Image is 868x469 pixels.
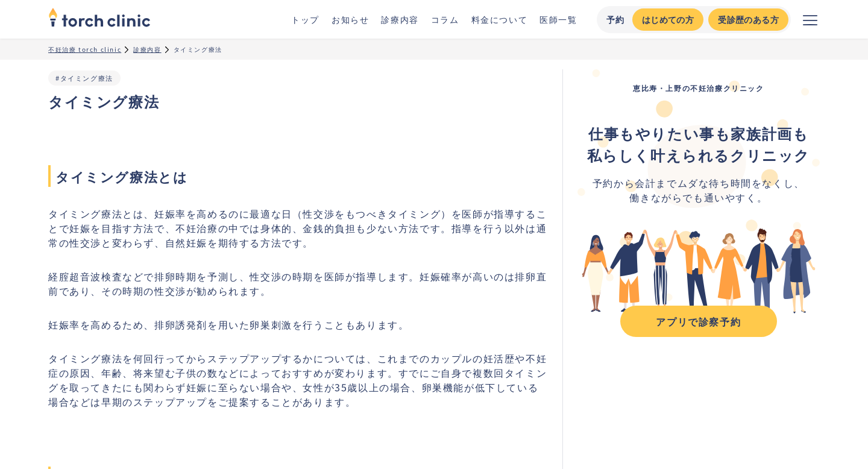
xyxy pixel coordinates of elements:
[633,83,764,93] strong: 恵比寿・上野の不妊治療クリニック
[48,45,121,54] a: 不妊治療 torch clinic
[588,122,808,143] strong: 仕事もやりたい事も家族計画も
[620,306,777,337] a: アプリで診察予約
[332,13,369,25] a: お知らせ
[48,206,548,250] p: タイミング療法とは、妊娠率を高めるのに最適な日（性交渉をもつべきタイミング）を医師が指導することで妊娠を目指す方法で、不妊治療の中では身体的、金銭的負担も少ない方法です。指導を行う以外は通常の性...
[708,8,788,31] a: 受診歴のある方
[48,165,548,187] span: タイミング療法とは
[632,8,703,31] a: はじめての方
[48,351,548,409] p: タイミング療法を何回行ってからステップアップするかについては、これまでのカップルの妊活歴や不妊症の原因、年齢、将来望む子供の数などによっておすすめが変わります。すでにご自身で複数回タイミングを取...
[48,45,820,54] ul: パンくずリスト
[48,269,548,298] p: 経腟超音波検査などで排卵時期を予測し、性交渉の時期を医師が指導します。妊娠確率が高いのは排卵直前であり、その時期の性交渉が勧められます。
[631,314,766,329] div: アプリで診察予約
[471,13,528,25] a: 料金について
[48,4,151,30] img: torch clinic
[174,45,222,54] div: タイミング療法
[291,13,319,25] a: トップ
[431,13,459,25] a: コラム
[133,45,161,54] a: 診療内容
[587,175,810,204] div: 予約から会計までムダな待ち時間をなくし、 働きながらでも通いやすく。
[642,13,694,26] div: はじめての方
[55,73,113,83] a: #タイミング療法
[587,122,810,166] div: ‍ ‍
[48,8,151,30] a: home
[381,13,418,25] a: 診療内容
[718,13,779,26] div: 受診歴のある方
[587,144,810,165] strong: 私らしく叶えられるクリニック
[606,13,625,26] div: 予約
[48,90,548,112] h1: タイミング療法
[539,13,577,25] a: 医師一覧
[48,317,548,332] p: 妊娠率を高めるため、排卵誘発剤を用いた卵巣刺激を行うこともあります。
